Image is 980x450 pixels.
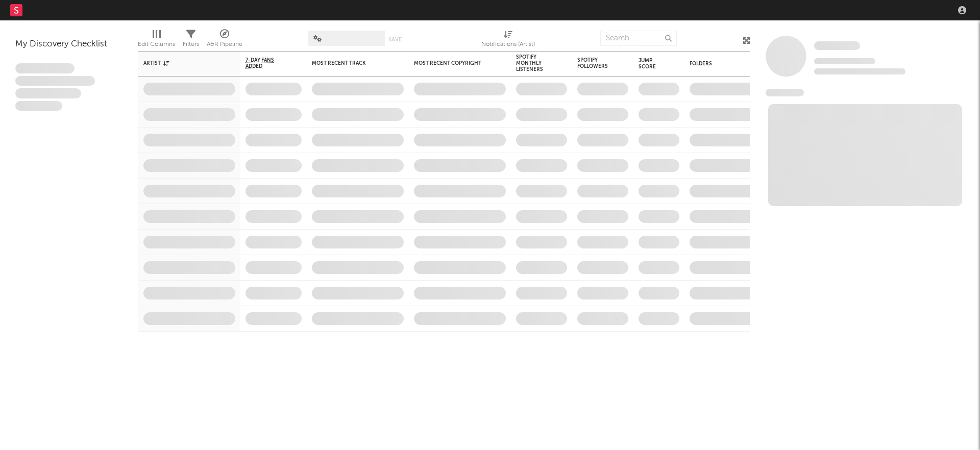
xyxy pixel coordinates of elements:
input: Search... [600,31,677,46]
div: Spotify Followers [577,57,613,69]
span: Integer aliquet in purus et [15,76,95,86]
a: Some Artist [814,41,860,51]
div: My Discovery Checklist [15,38,122,51]
div: Notifications (Artist) [481,26,535,55]
div: Jump Score [639,58,664,70]
span: Tracking Since: [DATE] [814,58,875,64]
div: A&R Pipeline [207,26,242,55]
div: Most Recent Copyright [414,60,491,66]
div: Folders [690,61,766,67]
span: Some Artist [814,41,860,50]
span: Aliquam viverra [15,101,62,111]
div: Filters [183,26,199,55]
div: Filters [183,38,199,51]
span: 7-Day Fans Added [246,57,286,69]
div: Edit Columns [138,38,175,51]
div: Edit Columns [138,26,175,55]
button: Save [388,37,402,42]
span: Lorem ipsum dolor [15,63,75,73]
div: Spotify Monthly Listeners [516,54,552,72]
div: Notifications (Artist) [481,38,535,51]
div: Artist [143,60,220,66]
span: News Feed [766,89,804,96]
span: 0 fans last week [814,68,905,74]
div: Most Recent Track [312,60,388,66]
span: Praesent ac interdum [15,88,81,98]
div: A&R Pipeline [207,38,242,51]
